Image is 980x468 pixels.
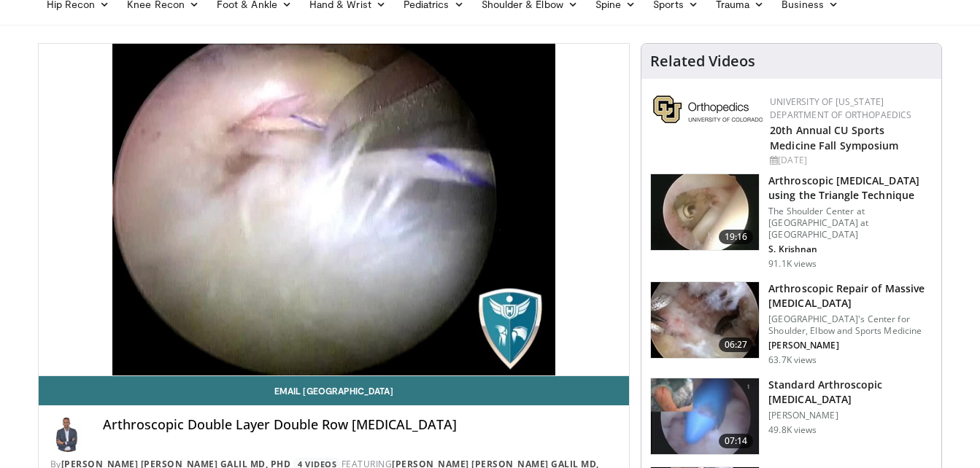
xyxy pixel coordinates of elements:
[768,354,817,366] p: 63.7K views
[768,258,817,270] p: 91.1K views
[719,230,754,244] span: 19:16
[768,313,933,337] p: [GEOGRAPHIC_DATA]'s Center for Shoulder, Elbow and Sports Medicine
[719,434,754,448] span: 07:14
[650,281,933,366] a: 06:27 Arthroscopic Repair of Massive [MEDICAL_DATA] [GEOGRAPHIC_DATA]'s Center for Shoulder, Elbo...
[768,424,817,436] p: 49.8K views
[650,52,755,70] h4: Related Videos
[768,173,933,203] h3: Arthroscopic [MEDICAL_DATA] using the Triangle Technique
[39,376,630,405] a: Email [GEOGRAPHIC_DATA]
[768,206,933,241] p: The Shoulder Center at [GEOGRAPHIC_DATA] at [GEOGRAPHIC_DATA]
[768,340,933,351] p: [PERSON_NAME]
[770,95,911,121] a: University of [US_STATE] Department of Orthopaedics
[103,417,618,433] h4: Arthroscopic Double Layer Double Row [MEDICAL_DATA]
[768,281,933,311] h3: Arthroscopic Repair of Massive [MEDICAL_DATA]
[653,95,763,123] img: 355603a8-37da-49b6-856f-e00d7e9307d3.png.150x105_q85_autocrop_double_scale_upscale_version-0.2.png
[50,417,85,452] img: Avatar
[770,123,898,152] a: 20th Annual CU Sports Medicine Fall Symposium
[650,378,933,455] a: 07:14 Standard Arthroscopic [MEDICAL_DATA] [PERSON_NAME] 49.8K views
[651,282,759,358] img: 281021_0002_1.png.150x105_q85_crop-smart_upscale.jpg
[650,173,933,270] a: 19:16 Arthroscopic [MEDICAL_DATA] using the Triangle Technique The Shoulder Center at [GEOGRAPHIC...
[768,243,933,255] p: S. Krishnan
[39,44,630,376] video-js: Video Player
[719,338,754,352] span: 06:27
[651,174,759,250] img: krish_3.png.150x105_q85_crop-smart_upscale.jpg
[770,154,930,167] div: [DATE]
[768,378,933,407] h3: Standard Arthroscopic [MEDICAL_DATA]
[768,410,933,421] p: [PERSON_NAME]
[651,378,759,454] img: 38854_0000_3.png.150x105_q85_crop-smart_upscale.jpg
